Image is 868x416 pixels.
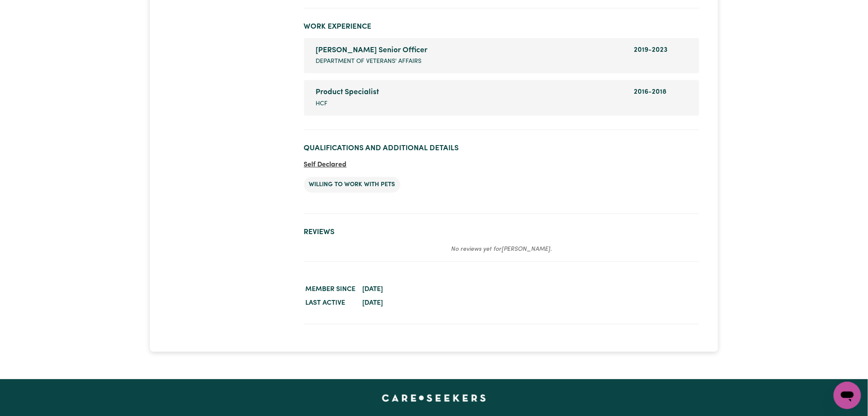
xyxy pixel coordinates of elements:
div: [PERSON_NAME] Senior Officer [316,45,624,56]
em: No reviews yet for [PERSON_NAME] . [451,246,552,253]
div: Product Specialist [316,87,624,98]
span: 2016 - 2018 [634,89,667,95]
dt: Last active [304,296,358,310]
iframe: Button to launch messaging window [834,382,861,409]
h2: Work Experience [304,22,699,31]
a: Careseekers home page [382,395,486,401]
li: Willing to work with pets [304,177,400,193]
h2: Reviews [304,228,699,237]
time: [DATE] [363,300,383,306]
span: 2019 - 2023 [634,47,668,53]
time: [DATE] [363,286,383,293]
span: Self Declared [304,161,347,168]
h2: Qualifications and Additional Details [304,144,699,153]
span: HCF [316,99,328,109]
dt: Member since [304,282,358,296]
span: Department of Veterans' Affairs [316,57,422,66]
